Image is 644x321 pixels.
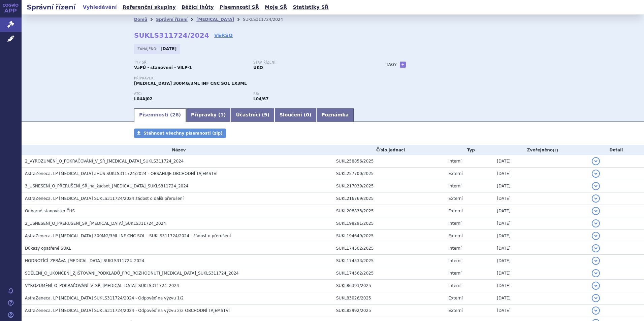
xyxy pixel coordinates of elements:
span: AstraZeneca, LP Ultomiris SUKLS311724/2024 - Odpověď na výzvu 2/2 OBCHODNÍ TAJEMSTVÍ [25,308,230,313]
strong: UKO [253,65,263,70]
a: Správní řízení [156,17,188,22]
span: Interní [448,246,461,251]
span: Interní [448,221,461,226]
span: Odborné stanovisko ČHS [25,209,75,213]
a: Domů [134,17,147,22]
span: Interní [448,184,461,188]
span: Externí [448,296,462,300]
td: [DATE] [493,292,588,305]
span: HODNOTÍCÍ_ZPRÁVA_ULTOMIRIS_SUKLS311724_2024 [25,258,144,263]
span: 2_USNESENÍ_O_PŘERUŠENÍ_SŘ_ULTOMIRIS_SUKLS311724_2024 [25,221,166,226]
button: detail [592,282,600,290]
a: Moje SŘ [263,3,289,12]
button: detail [592,219,600,227]
span: Zahájeno: [137,46,159,51]
span: Externí [448,234,462,238]
span: Externí [448,308,462,313]
button: detail [592,207,600,215]
th: Detail [588,145,644,155]
td: SUKL83026/2025 [333,292,445,305]
button: detail [592,194,600,203]
th: Typ [445,145,493,155]
span: 3_USNESENÍ_O_PŘERUŠENÍ_SŘ_na_žádsot_ULTOMIRIS_SUKLS311724_2024 [25,184,188,188]
td: [DATE] [493,205,588,217]
button: detail [592,294,600,302]
td: [DATE] [493,168,588,180]
span: [MEDICAL_DATA] 300MG/3ML INF CNC SOL 1X3ML [134,81,247,86]
span: Interní [448,258,461,263]
span: 2_VYROZUMĚNÍ_O_POKRAČOVÁNÍ_V_SŘ_ULTOMIRIS_SUKLS311724_2024 [25,159,184,164]
p: RS: [253,92,366,96]
a: Vyhledávání [81,3,119,12]
td: SUKL208833/2025 [333,205,445,217]
td: SUKL217039/2025 [333,180,445,192]
td: SUKL198291/2025 [333,217,445,230]
td: SUKL86393/2025 [333,280,445,292]
button: detail [592,244,600,252]
h3: Tagy [386,61,397,69]
span: 9 [264,112,267,117]
th: Číslo jednací [333,145,445,155]
button: detail [592,232,600,240]
a: Přípravky (1) [186,108,231,122]
th: Zveřejněno [493,145,588,155]
li: SUKLS311724/2024 [243,14,292,25]
a: Písemnosti (26) [134,108,186,122]
td: SUKL174562/2025 [333,267,445,280]
a: Stáhnout všechny písemnosti (zip) [134,129,226,138]
td: [DATE] [493,280,588,292]
a: Referenční skupiny [121,3,178,12]
a: + [400,62,406,68]
span: Externí [448,196,462,201]
td: [DATE] [493,255,588,267]
td: [DATE] [493,155,588,168]
td: [DATE] [493,217,588,230]
a: Statistiky SŘ [291,3,330,12]
td: SUKL257700/2025 [333,168,445,180]
a: Sloučení (0) [275,108,316,122]
span: Interní [448,271,461,276]
button: detail [592,182,600,190]
a: [MEDICAL_DATA] [196,17,234,22]
span: AstraZeneca, LP Ultomiris aHUS SUKLS311724/2024 - OBSAHUJE OBCHODNÍ TAJEMSTVÍ [25,171,218,176]
button: detail [592,307,600,315]
td: SUKL82992/2025 [333,305,445,317]
span: Interní [448,283,461,288]
span: VYROZUMĚNÍ_O_POKRAČOVÁNÍ_V_SŘ_ULTOMIRIS_SUKLS311724_2024 [25,283,179,288]
span: AstraZeneca, LP Ultomiris SUKLS311724/2024 - Odpověď na výzvu 1/2 [25,296,184,300]
td: [DATE] [493,305,588,317]
span: AstraZeneca, LP ULTOMIRIS 300MG/3ML INF CNC SOL - SUKLS311724/2024 - žádost o přerušení [25,234,231,238]
p: ATC: [134,92,247,96]
button: detail [592,170,600,178]
span: Externí [448,171,462,176]
td: [DATE] [493,192,588,205]
td: SUKL174533/2025 [333,255,445,267]
strong: SUKLS311724/2024 [134,31,209,39]
td: [DATE] [493,180,588,192]
p: Přípravek: [134,76,373,80]
span: Interní [448,159,461,164]
a: Poznámka [316,108,354,122]
p: Typ SŘ: [134,61,247,65]
td: [DATE] [493,230,588,242]
a: Písemnosti SŘ [218,3,261,12]
td: SUKL174502/2025 [333,242,445,255]
button: detail [592,269,600,277]
span: Důkazy opatřené SÚKL [25,246,71,251]
abbr: (?) [553,148,558,153]
strong: VaPÚ - stanovení - VILP-1 [134,65,192,70]
span: AstraZeneca, LP Ultomiris SUKLS311724/2024 žádost o další přerušení [25,196,184,201]
th: Název [22,145,333,155]
span: 26 [172,112,179,117]
h2: Správní řízení [22,2,81,12]
a: VERSO [214,32,233,39]
td: SUKL258856/2025 [333,155,445,168]
a: Běžící lhůty [180,3,216,12]
td: [DATE] [493,242,588,255]
strong: [DATE] [161,46,177,51]
p: Stav řízení: [253,61,366,65]
button: detail [592,257,600,265]
span: SDĚLENÍ_O_UKONČENÍ_ZJIŠŤOVÁNÍ_PODKLADŮ_PRO_ROZHODNUTÍ_ULTOMIRIS_SUKLS311724_2024 [25,271,239,276]
span: Externí [448,209,462,213]
button: detail [592,157,600,165]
